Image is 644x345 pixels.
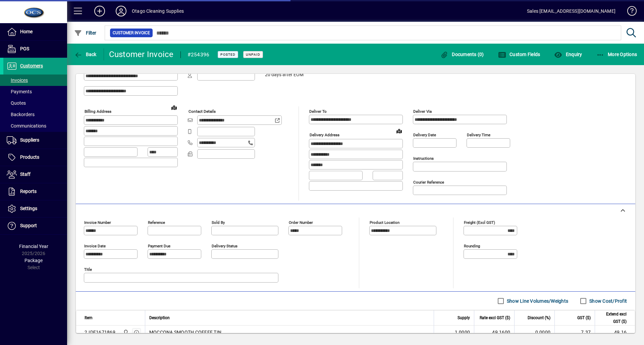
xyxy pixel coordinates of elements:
[72,27,98,39] button: Filter
[3,97,67,109] a: Quotes
[595,48,639,60] button: More Options
[109,49,174,60] div: Customer Invoice
[20,46,29,51] span: POS
[309,109,327,114] mat-label: Deliver To
[7,78,28,83] span: Invoices
[413,180,444,185] mat-label: Courier Reference
[212,220,225,225] mat-label: Sold by
[514,326,554,339] td: 0.0000
[394,126,405,136] a: View on map
[7,123,46,129] span: Communications
[110,5,132,17] button: Profile
[458,314,470,322] span: Supply
[246,52,260,57] span: Unpaid
[20,137,39,143] span: Suppliers
[113,30,150,36] span: Customer Invoice
[455,329,470,336] span: 1.0000
[20,63,43,68] span: Customers
[24,258,43,263] span: Package
[74,52,97,57] span: Back
[84,244,106,248] mat-label: Invoice date
[3,41,67,57] a: POS
[3,132,67,149] a: Suppliers
[478,329,510,336] div: 49.1600
[148,220,165,225] mat-label: Reference
[148,244,170,248] mat-label: Payment due
[413,156,434,161] mat-label: Instructions
[496,48,542,60] button: Custom Fields
[7,100,26,106] span: Quotes
[596,52,637,57] span: More Options
[220,52,235,57] span: Posted
[3,200,67,217] a: Settings
[3,75,67,86] a: Invoices
[85,329,115,336] div: 2JDE1671869
[554,52,582,57] span: Enquiry
[3,109,67,120] a: Backorders
[498,52,540,57] span: Custom Fields
[528,314,550,322] span: Discount (%)
[505,298,568,304] label: Show Line Volumes/Weights
[588,298,627,304] label: Show Cost/Profit
[7,89,32,94] span: Payments
[3,217,67,234] a: Support
[440,52,484,57] span: Documents (0)
[84,220,111,225] mat-label: Invoice number
[212,244,237,248] mat-label: Delivery status
[370,220,399,225] mat-label: Product location
[20,154,39,160] span: Products
[467,133,490,137] mat-label: Delivery time
[20,206,37,211] span: Settings
[187,49,210,60] div: #254396
[464,244,480,248] mat-label: Rounding
[265,72,304,78] span: 20 days after EOM
[20,171,31,177] span: Staff
[20,189,37,194] span: Reports
[3,23,67,40] a: Home
[577,314,591,322] span: GST ($)
[289,220,313,225] mat-label: Order number
[554,326,595,339] td: 7.37
[3,166,67,183] a: Staff
[121,329,129,336] span: Head Office
[413,133,436,137] mat-label: Delivery date
[169,102,179,113] a: View on map
[3,120,67,132] a: Communications
[72,48,98,60] button: Back
[84,267,92,272] mat-label: Title
[149,314,170,322] span: Description
[85,314,93,322] span: Item
[149,329,221,336] span: MOCCONA SMOOTH COFFEE TIN
[527,6,615,16] div: Sales [EMAIL_ADDRESS][DOMAIN_NAME]
[132,6,184,16] div: Otago Cleaning Supplies
[599,310,627,325] span: Extend excl GST ($)
[89,5,110,17] button: Add
[552,48,584,60] button: Enquiry
[67,48,104,60] app-page-header-button: Back
[622,1,636,23] a: Knowledge Base
[439,48,486,60] button: Documents (0)
[3,149,67,166] a: Products
[413,109,432,114] mat-label: Deliver via
[19,244,48,249] span: Financial Year
[3,183,67,200] a: Reports
[464,220,495,225] mat-label: Freight (excl GST)
[7,112,35,117] span: Backorders
[480,314,510,322] span: Rate excl GST ($)
[3,86,67,97] a: Payments
[74,30,97,36] span: Filter
[595,326,635,339] td: 49.16
[20,29,33,34] span: Home
[20,223,37,228] span: Support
